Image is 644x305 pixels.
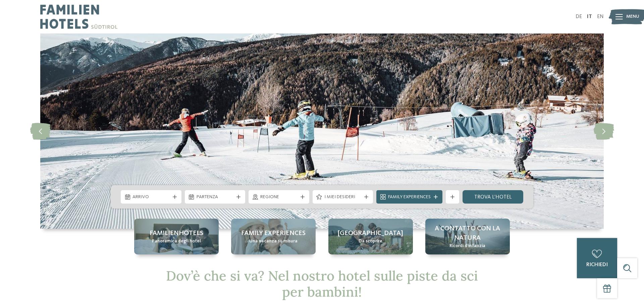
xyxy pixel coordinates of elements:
span: Familienhotels [150,229,203,238]
a: Hotel sulle piste da sci per bambini: divertimento senza confini Familienhotels Panoramica degli ... [134,219,219,254]
a: Hotel sulle piste da sci per bambini: divertimento senza confini Family experiences Una vacanza s... [231,219,316,254]
span: richiedi [586,262,608,268]
a: IT [587,14,592,19]
span: Una vacanza su misura [249,238,298,245]
span: A contatto con la natura [432,224,503,243]
span: [GEOGRAPHIC_DATA] [338,229,403,238]
a: richiedi [577,238,617,278]
span: Dov’è che si va? Nel nostro hotel sulle piste da sci per bambini! [166,267,478,300]
a: Hotel sulle piste da sci per bambini: divertimento senza confini [GEOGRAPHIC_DATA] Da scoprire [328,219,413,254]
a: DE [576,14,582,19]
a: EN [597,14,604,19]
span: Partenza [197,194,234,201]
span: Regione [260,194,298,201]
img: Hotel sulle piste da sci per bambini: divertimento senza confini [40,33,604,229]
a: Hotel sulle piste da sci per bambini: divertimento senza confini A contatto con la natura Ricordi... [425,219,510,254]
span: Family experiences [241,229,306,238]
span: Arrivo [132,194,170,201]
span: Panoramica degli hotel [152,238,201,245]
span: Ricordi d’infanzia [449,243,485,249]
span: I miei desideri [324,194,362,201]
span: Da scoprire [359,238,382,245]
a: trova l’hotel [463,190,523,204]
span: Family Experiences [388,194,431,201]
span: Menu [626,13,639,20]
